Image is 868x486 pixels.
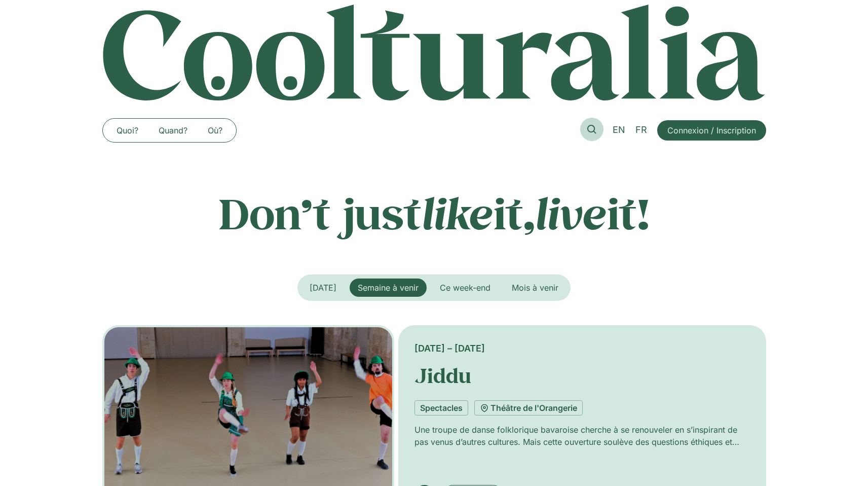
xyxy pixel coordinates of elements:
a: Connexion / Inscription [657,120,766,141]
a: Quoi? [106,122,148,138]
p: Don’t just it, it! [102,188,766,238]
a: EN [608,123,630,137]
span: Ce week-end [440,283,490,293]
em: live [535,185,607,241]
a: Théâtre de l'Orangerie [474,400,583,415]
a: FR [630,123,652,137]
a: Où? [198,122,233,138]
span: Semaine à venir [358,283,419,293]
div: [DATE] – [DATE] [414,341,749,355]
span: [DATE] [310,283,336,293]
span: Mois à venir [512,283,558,293]
a: Jiddu [414,362,471,389]
span: Connexion / Inscription [667,124,756,136]
a: Spectacles [414,400,468,415]
span: EN [613,124,625,135]
nav: Menu [106,122,233,138]
p: Une troupe de danse folklorique bavaroise cherche à se renouveler en s’inspirant de pas venus d’a... [414,424,749,448]
span: FR [635,124,647,135]
a: Quand? [148,122,198,138]
em: like [422,185,494,241]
